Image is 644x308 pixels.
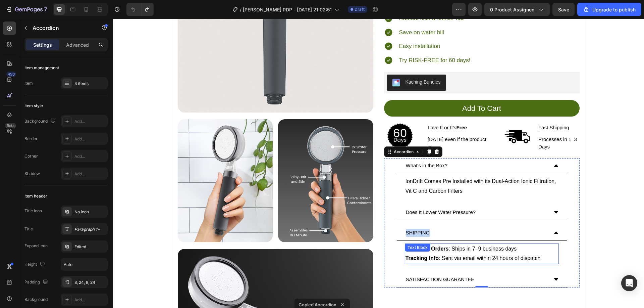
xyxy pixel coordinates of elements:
p: Accordion [33,24,90,32]
p: Advanced [66,41,89,48]
span: Draft [355,6,365,12]
p: : Sent via email within 24 hours of dispatch [292,235,445,245]
div: Rich Text Editor. Editing area: main [292,142,336,152]
div: Shadow [24,171,40,177]
p: Fast Shipping [425,105,466,113]
span: [PERSON_NAME] PDP - [DATE] 21:02:51 [243,6,332,13]
div: No icon [74,209,106,215]
div: Open Intercom Messenger [621,275,637,291]
button: Save [552,3,575,16]
p: : Ships in 7–9 business days [292,225,445,235]
strong: Free [343,106,354,112]
div: Add... [74,119,106,125]
img: gempages_581698327364502284-9b5aab1c-615c-49d8-8610-5ac911d32d3b.png [391,104,418,131]
div: Corner [24,153,38,159]
button: 0 product assigned [484,3,550,16]
div: Kaching Bundles [292,60,328,67]
div: Rich Text Editor. Editing area: main [292,256,363,266]
div: 4 items [74,81,106,87]
div: Add... [74,171,106,177]
div: Paragraph 1* [74,226,106,232]
p: Does It Lower Water Pressure? [293,190,363,197]
p: Processes in 1–3 Days [425,117,466,132]
span: / [240,6,241,13]
p: Easy installation [286,23,327,32]
p: Copied Accordion [299,301,336,308]
div: Add... [74,136,106,142]
input: Auto [61,258,107,270]
div: Expand icon [24,243,48,249]
div: Add... [74,297,106,303]
div: Item management [24,65,59,71]
button: Add To Cart [271,81,467,98]
div: Rich Text Editor. Editing area: main [292,157,446,178]
div: Rich Text Editor. Editing area: main [292,189,364,199]
button: Kaching Bundles [274,56,333,72]
div: Add To Cart [349,84,388,95]
strong: Tracking Info [292,236,326,242]
div: Text Block [293,226,316,232]
strong: Domestic Orders [292,227,336,233]
div: Padding [24,278,49,287]
img: gempages_581698327364502284-270c767d-c260-4366-969d-6db906b5641b.png [274,104,300,130]
p: [DATE] even if the product is. [315,117,378,132]
span: Save [558,7,569,12]
div: Beta [5,123,16,128]
div: Border [24,136,38,142]
div: 450 [6,72,16,77]
div: Rich Text Editor. Editing area: main [292,209,318,219]
div: Title [24,226,33,232]
p: Love It or It's [315,105,378,113]
p: What's in the Box? [293,143,335,151]
div: Background [24,117,57,126]
p: Save on water bill [286,9,331,18]
iframe: Design area [113,19,644,308]
div: Height [24,260,46,269]
div: Accordion [279,130,302,136]
div: Add... [74,153,106,160]
div: Title icon [24,208,42,214]
div: Item [24,80,33,86]
p: SATISFACTION GUARANTEE [293,257,362,265]
div: Upgrade to publish [583,6,636,13]
span: 0 product assigned [490,6,535,13]
p: 7 [44,5,47,13]
button: Upgrade to publish [577,3,641,16]
button: 7 [3,3,50,16]
div: 8, 24, 8, 24 [74,279,106,285]
img: [object Object] [165,100,260,223]
div: Background [24,297,48,303]
p: IonDrift Comes Pre Installed with its Dual-Action Ionic Filtration, Vit C and Carbon Filters [292,158,445,177]
p: Try RISK-FREE for 60 days! [286,37,358,46]
div: Item header [24,193,47,199]
div: Edited [74,244,106,250]
p: Settings [33,41,52,48]
p: SHIPPING [293,210,317,218]
div: Item style [24,103,43,109]
img: KachingBundles.png [279,60,287,68]
div: Undo/Redo [126,3,154,16]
